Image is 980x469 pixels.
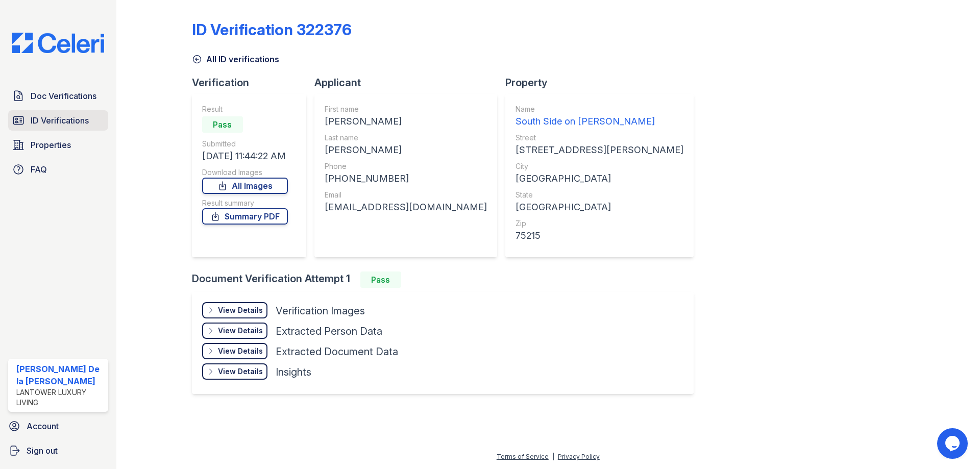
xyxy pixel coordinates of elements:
div: Pass [202,116,243,133]
div: Result [202,104,288,114]
div: [PERSON_NAME] De la [PERSON_NAME] [16,363,104,387]
a: ID Verifications [8,110,108,131]
a: Doc Verifications [8,86,108,106]
div: 75215 [516,229,683,243]
div: State [516,190,683,200]
div: View Details [218,326,263,336]
div: Document Verification Attempt 1 [192,271,702,288]
div: [EMAIL_ADDRESS][DOMAIN_NAME] [325,200,487,214]
div: Property [505,76,702,90]
a: Account [4,416,112,436]
div: Result summary [202,198,288,208]
div: View Details [218,305,263,315]
div: [PHONE_NUMBER] [325,171,487,186]
div: Verification [192,76,314,90]
span: Doc Verifications [31,90,96,102]
div: South Side on [PERSON_NAME] [516,114,683,129]
a: Properties [8,135,108,155]
img: CE_Logo_Blue-a8612792a0a2168367f1c8372b55b34899dd931a85d93a1a3d3e32e68fde9ad4.png [4,33,112,53]
a: All ID verifications [192,53,279,65]
div: Submitted [202,139,288,149]
div: Applicant [314,76,505,90]
div: Extracted Document Data [276,344,398,359]
div: [PERSON_NAME] [325,143,487,157]
div: ID Verification 322376 [192,20,352,39]
div: Pass [360,271,401,288]
div: [GEOGRAPHIC_DATA] [516,171,683,186]
div: View Details [218,366,263,377]
div: [STREET_ADDRESS][PERSON_NAME] [516,143,683,157]
div: [DATE] 11:44:22 AM [202,149,288,163]
div: [PERSON_NAME] [325,114,487,129]
span: Sign out [27,445,58,457]
div: Download Images [202,167,288,178]
div: | [552,453,554,460]
div: Last name [325,133,487,143]
a: FAQ [8,159,108,180]
div: Lantower Luxury Living [16,387,104,408]
span: Properties [31,139,71,151]
a: Privacy Policy [558,453,600,460]
a: Name South Side on [PERSON_NAME] [516,104,683,129]
a: Summary PDF [202,208,288,225]
a: All Images [202,178,288,194]
div: Verification Images [276,304,365,318]
div: Email [325,190,487,200]
span: FAQ [31,163,47,176]
div: Extracted Person Data [276,324,382,338]
div: View Details [218,346,263,356]
div: Zip [516,218,683,229]
div: Name [516,104,683,114]
div: Phone [325,161,487,171]
div: Street [516,133,683,143]
iframe: chat widget [937,428,970,459]
a: Sign out [4,440,112,461]
div: City [516,161,683,171]
div: [GEOGRAPHIC_DATA] [516,200,683,214]
span: ID Verifications [31,114,89,127]
a: Terms of Service [497,453,549,460]
div: Insights [276,365,311,379]
span: Account [27,420,59,432]
div: First name [325,104,487,114]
